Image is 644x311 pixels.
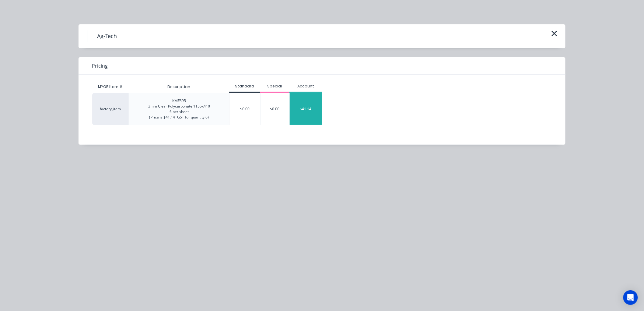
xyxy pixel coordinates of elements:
div: $0.00 [229,93,260,125]
div: Account [289,83,323,89]
div: Description [163,79,195,94]
div: Open Intercom Messenger [623,290,638,305]
div: KMF395 3mm Clear Polycarbonate 1155x410 6 per sheet (Price is $41.14+GST for quantity 6) [148,98,210,120]
div: Special [260,83,289,89]
div: Standard [229,83,260,89]
div: MYOB Item # [92,81,129,93]
div: factory_item [92,93,129,125]
span: Pricing [92,62,108,69]
div: $41.14 [290,93,322,125]
h4: Ag-Tech [88,30,126,42]
div: $0.00 [261,93,289,125]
